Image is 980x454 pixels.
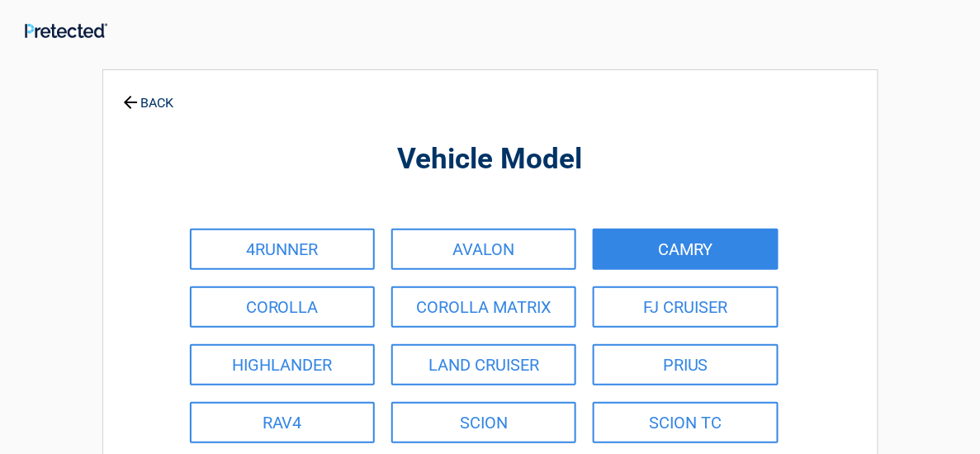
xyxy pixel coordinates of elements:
[391,286,576,328] a: COROLLA MATRIX
[190,229,375,270] a: 4RUNNER
[593,229,778,270] a: CAMRY
[190,286,375,328] a: COROLLA
[391,229,576,270] a: AVALON
[120,81,178,110] a: BACK
[190,402,375,443] a: RAV4
[593,344,778,385] a: PRIUS
[391,344,576,385] a: LAND CRUISER
[25,23,107,38] img: Main Logo
[593,402,778,443] a: SCION TC
[593,286,778,328] a: FJ CRUISER
[194,140,787,179] h2: Vehicle Model
[391,402,576,443] a: SCION
[190,344,375,385] a: HIGHLANDER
